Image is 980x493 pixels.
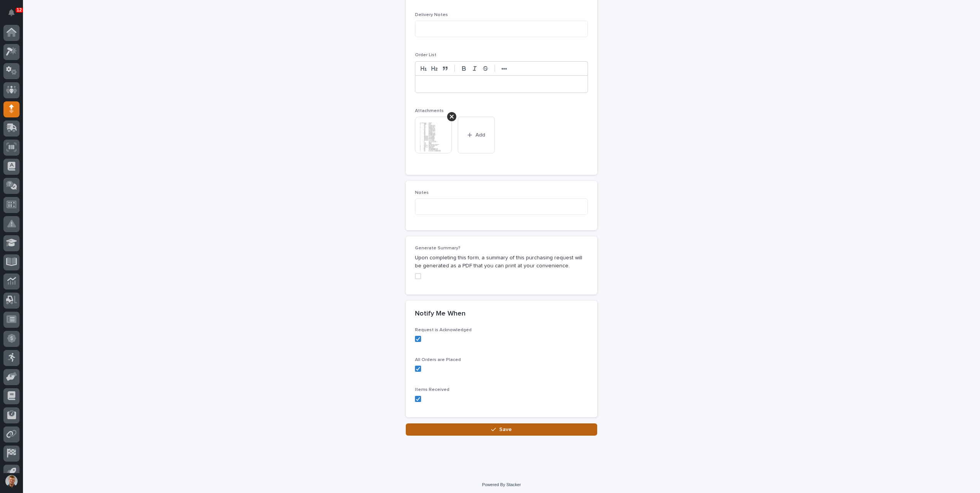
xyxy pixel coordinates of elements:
[3,473,20,489] button: users-avatar
[406,423,597,436] button: Save
[415,246,461,251] span: Generate Summary?
[415,328,472,332] span: Request is Acknowledged
[499,426,512,433] span: Save
[415,254,588,270] p: Upon completing this form, a summary of this purchasing request will be generated as a PDF that y...
[10,9,20,21] div: Notifications12
[415,190,429,195] span: Notes
[501,66,507,72] strong: •••
[415,358,461,362] span: All Orders are Placed
[415,310,465,318] h2: Notify Me When
[415,387,449,392] span: Items Received
[17,7,22,13] p: 12
[458,117,495,153] button: Add
[415,13,448,17] span: Delivery Notes
[415,53,436,57] span: Order List
[482,482,521,487] a: Powered By Stacker
[3,5,20,21] button: Notifications
[475,132,485,138] span: Add
[415,109,444,113] span: Attachments
[499,64,510,73] button: •••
